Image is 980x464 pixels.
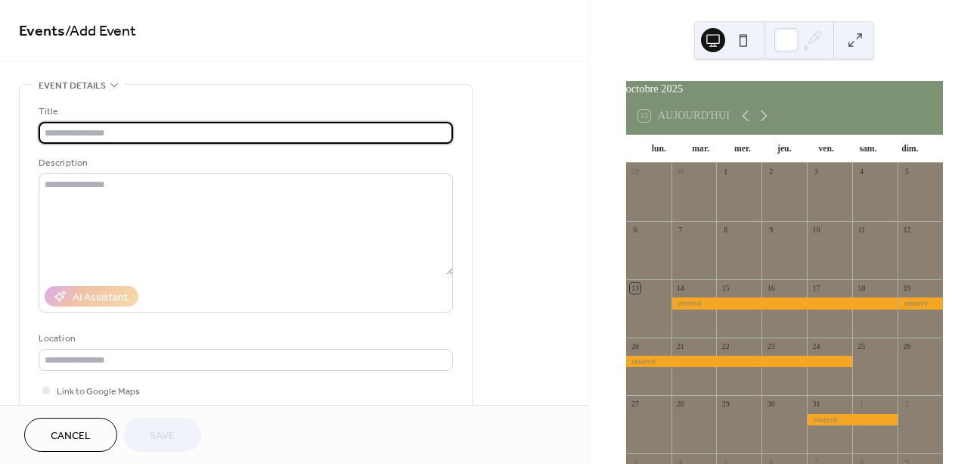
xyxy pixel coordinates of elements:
div: 2 [766,167,777,178]
div: Description [39,155,450,171]
div: jeu. [764,135,805,163]
div: 16 [766,283,777,294]
div: 5 [901,167,912,178]
span: Link to Google Maps [57,384,140,400]
div: 19 [901,283,912,294]
div: 14 [675,283,686,294]
div: 7 [675,225,686,235]
div: 22 [721,341,731,352]
a: Events [19,17,65,46]
div: 30 [675,167,686,178]
div: 11 [857,225,867,235]
div: 6 [630,225,640,235]
div: 13 [630,283,640,294]
div: 26 [901,341,912,352]
div: 12 [901,225,912,235]
div: réservé [807,414,898,425]
div: 3 [811,167,822,178]
div: réservé [898,297,943,309]
div: ven. [805,135,847,163]
span: Cancel [51,428,91,444]
div: 15 [721,283,731,294]
div: lun. [638,135,680,163]
span: Event details [39,78,106,94]
div: Title [39,104,450,120]
div: 18 [857,283,867,294]
div: 24 [811,341,822,352]
div: 29 [630,167,640,178]
div: 27 [630,400,640,410]
div: dim. [889,135,931,163]
div: 31 [811,400,822,410]
div: 21 [675,341,686,352]
div: 17 [811,283,822,294]
div: 25 [857,341,867,352]
div: 8 [721,225,731,235]
div: 4 [857,167,867,178]
div: 29 [721,400,731,410]
div: octobre 2025 [626,81,943,98]
div: 28 [675,400,686,410]
div: réservé [671,297,898,309]
div: 1 [857,400,867,410]
div: 23 [766,341,777,352]
div: réservé [626,356,853,367]
div: 9 [766,225,777,235]
div: 2 [901,400,912,410]
div: mer. [721,135,763,163]
div: Location [39,331,450,347]
div: sam. [847,135,889,163]
div: 20 [630,341,640,352]
span: / Add Event [65,17,136,46]
div: 1 [721,167,731,178]
button: Cancel [24,418,117,452]
div: 10 [811,225,822,235]
div: 30 [766,400,777,410]
div: mar. [680,135,721,163]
